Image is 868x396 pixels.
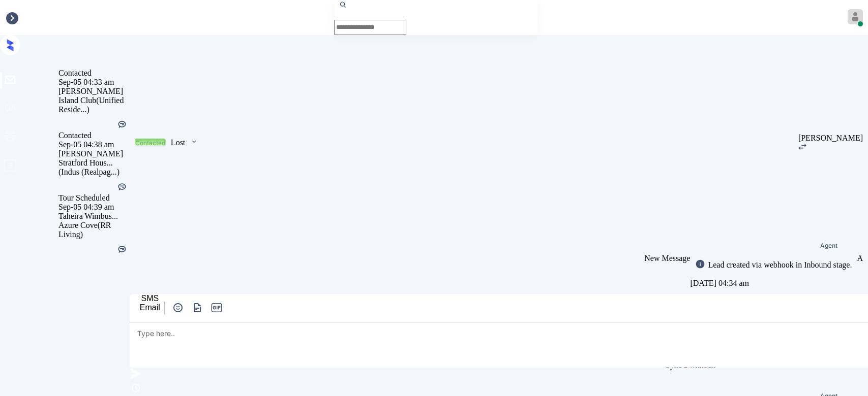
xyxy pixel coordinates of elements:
[3,158,17,176] span: profile
[140,303,160,312] div: Email
[848,9,863,24] img: avatar
[5,13,24,22] div: Inbox
[172,302,184,314] img: icon-zuma
[798,134,863,143] div: [PERSON_NAME]
[117,182,127,193] div: Kelsey was silent
[117,119,127,131] div: Kelsey was silent
[58,203,130,212] div: Sep-05 04:39 am
[58,87,130,96] div: [PERSON_NAME]
[190,137,198,146] img: icon-zuma
[857,254,863,263] div: A
[695,259,705,269] img: icon-zuma
[58,158,130,177] div: Stratford Hous... (Indus (Realpag...)
[191,302,204,314] img: icon-zuma
[58,212,130,221] div: Taheira Wimbus...
[171,138,185,147] div: Lost
[58,96,130,114] div: Island Club (Unified Reside...)
[58,149,130,158] div: [PERSON_NAME]
[58,131,130,140] div: Contacted
[130,368,142,380] img: icon-zuma
[690,276,857,290] div: [DATE] 04:34 am
[117,182,127,192] img: Kelsey was silent
[117,244,127,256] div: Kelsey was silent
[58,78,130,87] div: Sep-05 04:33 am
[140,294,160,303] div: SMS
[820,243,837,249] span: Agent
[58,221,130,239] div: Azure Cove (RR Living)
[58,140,130,149] div: Sep-05 04:38 am
[130,382,142,394] img: icon-zuma
[644,254,690,262] span: New Message
[798,144,806,150] img: icon-zuma
[58,193,130,203] div: Tour Scheduled
[58,69,130,78] div: Contacted
[117,244,127,254] img: Kelsey was silent
[705,260,852,270] div: Lead created via webhook in Inbound stage.
[135,139,165,147] div: Contacted
[117,119,127,129] img: Kelsey was silent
